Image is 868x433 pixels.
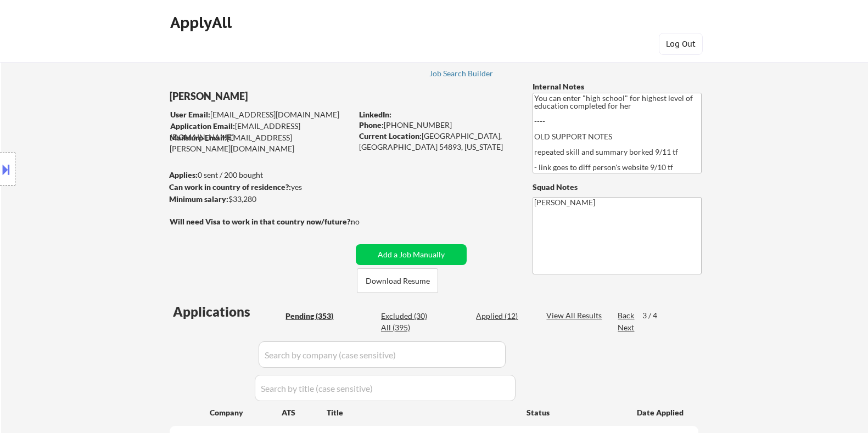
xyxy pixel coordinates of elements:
[170,132,352,154] div: [EMAIL_ADDRESS][PERSON_NAME][DOMAIN_NAME]
[169,182,349,193] div: yes
[285,311,340,322] div: Pending (353)
[533,81,702,92] div: Internal Notes
[476,311,531,322] div: Applied (12)
[169,182,291,192] strong: Can work in country of residence?:
[351,216,382,227] div: no
[170,121,352,142] div: [EMAIL_ADDRESS][DOMAIN_NAME]
[429,69,494,80] a: Job Search Builder
[170,121,235,131] strong: Application Email:
[356,244,467,265] button: Add a Job Manually
[637,407,685,418] div: Date Applied
[170,133,227,142] strong: Mailslurp Email:
[169,194,352,205] div: $33,280
[642,310,668,321] div: 3 / 4
[359,120,384,130] strong: Phone:
[170,89,395,103] div: [PERSON_NAME]
[381,311,436,322] div: Excluded (30)
[618,310,635,321] div: Back
[527,402,621,422] div: Status
[169,194,228,204] strong: Minimum salary:
[659,33,703,55] button: Log Out
[282,407,327,418] div: ATS
[170,13,235,32] div: ApplyAll
[359,120,514,131] div: [PHONE_NUMBER]
[357,268,438,293] button: Download Resume
[359,110,391,119] strong: LinkedIn:
[618,322,635,333] div: Next
[169,170,352,181] div: 0 sent / 200 bought
[173,305,282,318] div: Applications
[170,217,352,226] strong: Will need Visa to work in that country now/future?:
[359,131,514,152] div: [GEOGRAPHIC_DATA], [GEOGRAPHIC_DATA] 54893, [US_STATE]
[259,341,506,368] input: Search by company (case sensitive)
[546,310,605,321] div: View All Results
[170,109,352,120] div: [EMAIL_ADDRESS][DOMAIN_NAME]
[255,375,516,401] input: Search by title (case sensitive)
[359,131,422,140] strong: Current Location:
[381,322,436,333] div: All (395)
[327,407,516,418] div: Title
[533,182,702,193] div: Squad Notes
[429,70,494,77] div: Job Search Builder
[210,407,282,418] div: Company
